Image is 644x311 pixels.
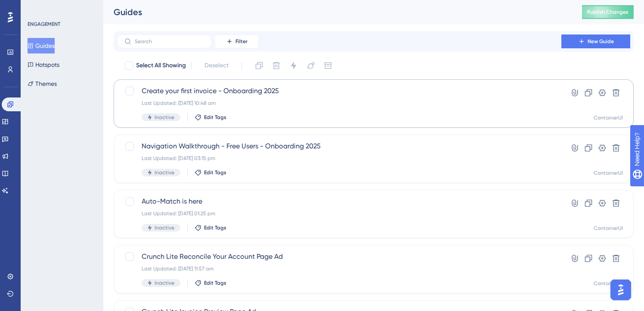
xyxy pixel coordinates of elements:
[195,114,226,121] button: Edit Tags
[594,170,623,176] div: ContainerUI
[587,9,629,16] span: Publish Changes
[155,280,174,286] span: Inactive
[594,114,623,121] div: ContainerUI
[582,5,634,19] button: Publish Changes
[142,210,537,217] div: Last Updated: [DATE] 01:25 pm
[588,38,614,45] span: New Guide
[195,280,226,286] button: Edit Tags
[594,225,623,232] div: ContainerUI
[142,141,537,151] span: Navigation Walkthrough - Free Users - Onboarding 2025
[142,155,537,162] div: Last Updated: [DATE] 03:15 pm
[114,6,560,18] div: Guides
[142,86,537,96] span: Create your first invoice - Onboarding 2025
[155,169,174,176] span: Inactive
[195,224,226,231] button: Edit Tags
[235,38,248,45] span: Filter
[28,21,60,28] div: ENGAGEMENT
[204,169,226,176] span: Edit Tags
[561,35,630,48] button: New Guide
[204,224,226,231] span: Edit Tags
[195,169,226,176] button: Edit Tags
[20,2,54,13] span: Need Help?
[204,280,226,286] span: Edit Tags
[142,265,537,272] div: Last Updated: [DATE] 11:57 am
[155,114,174,121] span: Inactive
[28,38,55,53] button: Guides
[155,224,174,231] span: Inactive
[28,76,57,91] button: Themes
[142,196,537,207] span: Auto-Match is here
[142,100,537,107] div: Last Updated: [DATE] 10:48 am
[215,35,258,48] button: Filter
[608,277,634,303] iframe: UserGuiding AI Assistant Launcher
[142,251,537,262] span: Crunch Lite Reconcile Your Account Page Ad
[28,57,59,72] button: Hotspots
[197,58,236,73] button: Deselect
[135,38,204,44] input: Search
[204,114,226,121] span: Edit Tags
[594,280,623,287] div: ContainerUI
[136,60,186,71] span: Select All Showing
[204,60,229,71] span: Deselect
